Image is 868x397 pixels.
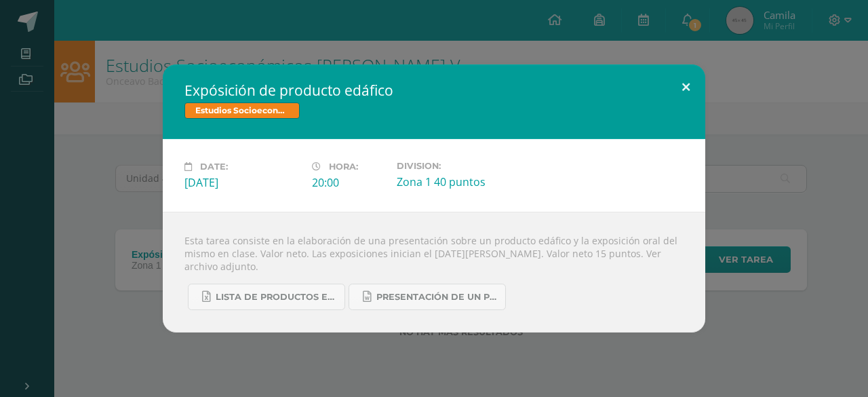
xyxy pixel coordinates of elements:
[312,175,386,190] div: 20:00
[163,212,705,333] div: Esta tarea consiste en la elaboración de una presentación sobre un producto edáfico y la exposici...
[216,292,338,303] span: Lista de productos edáficos 5 [PERSON_NAME]. 2025 zona. 16.xlsx
[200,162,228,172] span: Date:
[184,102,300,119] span: Estudios Socioeconómicos [PERSON_NAME] V
[349,284,506,310] a: PRESENTACIÓN DE UN PRODUCTO EDÁFICO DE [GEOGRAPHIC_DATA] 2023.docx
[376,292,498,303] span: PRESENTACIÓN DE UN PRODUCTO EDÁFICO DE [GEOGRAPHIC_DATA] 2023.docx
[184,81,684,100] h2: Expósición de producto edáfico
[184,175,301,190] div: [DATE]
[329,162,358,172] span: Hora:
[397,174,513,189] div: Zona 1 40 puntos
[188,284,345,310] a: Lista de productos edáficos 5 [PERSON_NAME]. 2025 zona. 16.xlsx
[667,64,705,111] button: Close (Esc)
[397,161,513,171] label: Division:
